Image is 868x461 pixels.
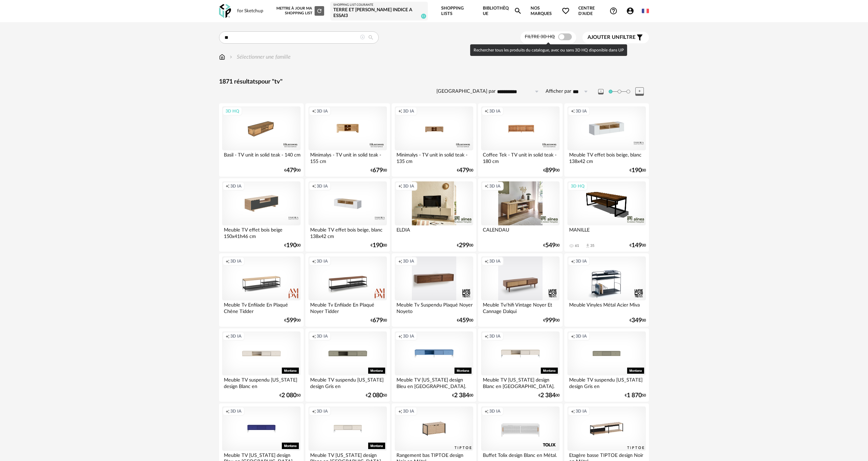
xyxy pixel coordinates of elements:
[398,258,402,264] span: Creation icon
[317,408,328,414] span: 3D IA
[398,108,402,114] span: Creation icon
[308,225,387,239] div: Meuble TV effet bois beige, blanc 138x42 cm
[286,318,296,323] span: 599
[567,300,646,314] div: Meuble Vinyles Métal Acier Miva
[478,103,563,177] a: Creation icon 3D IA Coffee Tek - TV unit in solid teak - 180 cm €89900
[395,300,473,314] div: Meuble Tv Suspendu Plaqué Noyer Noyeto
[281,393,296,398] span: 2 080
[333,3,424,7] div: Shopping List courante
[632,243,642,248] span: 149
[630,243,646,248] div: € 00
[489,108,501,114] span: 3D IA
[398,183,402,189] span: Creation icon
[237,8,263,14] div: for Sketchup
[576,333,587,339] span: 3D IA
[222,150,301,164] div: Basil - TV unit in solid teak - 140 cm
[564,253,649,327] a: Creation icon 3D IA Meuble Vinyles Métal Acier Miva €34900
[630,318,646,323] div: € 00
[312,258,316,264] span: Creation icon
[226,408,230,414] span: Creation icon
[230,258,242,264] span: 3D IA
[484,333,489,339] span: Creation icon
[305,178,390,252] a: Creation icon 3D IA Meuble TV effet bois beige, blanc 138x42 cm €19000
[489,183,501,189] span: 3D IA
[567,375,646,389] div: Meuble TV suspendu [US_STATE] design Gris en [GEOGRAPHIC_DATA].
[627,393,642,398] span: 1 870
[470,44,627,56] div: Rechercher tous les produits du catalogue, avec ou sans 3D HQ disponible dans UP
[484,108,489,114] span: Creation icon
[398,333,402,339] span: Creation icon
[219,103,304,177] a: 3D HQ Basil - TV unit in solid teak - 140 cm €47900
[373,243,383,248] span: 190
[571,408,575,414] span: Creation icon
[590,243,594,248] div: 35
[478,178,563,252] a: Creation icon 3D IA CALENDAU €54900
[567,225,646,239] div: MANILLE
[484,408,489,414] span: Creation icon
[219,253,304,327] a: Creation icon 3D IA Meuble Tv Enfilade En Plaqué Chêne Tidder €59900
[333,3,424,19] a: Shopping List courante TERRE ET [PERSON_NAME] indice A essai3 11
[219,4,231,18] img: OXP
[403,333,414,339] span: 3D IA
[226,333,230,339] span: Creation icon
[562,7,570,15] span: Heart Outline icon
[525,34,555,39] span: Filtre 3D HQ
[481,150,560,164] div: Coffee Tek - TV unit in solid teak - 180 cm
[630,168,646,173] div: € 00
[489,408,501,414] span: 3D IA
[222,107,242,116] div: 3D HQ
[392,328,476,402] a: Creation icon 3D IA Meuble TV [US_STATE] design Bleu en [GEOGRAPHIC_DATA]. €2 38400
[219,78,649,86] div: 1871 résultats
[457,243,473,248] div: € 00
[371,243,387,248] div: € 00
[489,258,501,264] span: 3D IA
[230,408,242,414] span: 3D IA
[222,375,301,389] div: Meuble TV suspendu [US_STATE] design Blanc en [GEOGRAPHIC_DATA].
[571,108,575,114] span: Creation icon
[588,35,620,40] span: Ajouter un
[545,243,555,248] span: 549
[642,8,649,15] img: fr
[567,150,646,164] div: Meuble TV effet bois beige, blanc 138x42 cm
[316,9,322,13] span: Refresh icon
[398,408,402,414] span: Creation icon
[395,375,473,389] div: Meuble TV [US_STATE] design Bleu en [GEOGRAPHIC_DATA].
[452,393,473,398] div: € 00
[545,318,555,323] span: 999
[576,108,587,114] span: 3D IA
[392,103,476,177] a: Creation icon 3D IA Minimalys - TV unit in solid teak - 135 cm €47900
[568,182,588,191] div: 3D HQ
[543,243,560,248] div: € 00
[626,7,634,15] span: Account Circle icon
[317,333,328,339] span: 3D IA
[392,253,476,327] a: Creation icon 3D IA Meuble Tv Suspendu Plaqué Noyer Noyeto €45900
[403,258,414,264] span: 3D IA
[373,168,383,173] span: 679
[546,88,571,95] label: Afficher par
[632,168,642,173] span: 190
[312,108,316,114] span: Creation icon
[481,375,560,389] div: Meuble TV [US_STATE] design Blanc en [GEOGRAPHIC_DATA].
[459,243,469,248] span: 299
[481,300,560,314] div: Meuble Tv/hifi Vintage Noyer Et Cannage Dalqui
[626,7,637,15] span: Account Circle icon
[575,243,579,248] div: 61
[230,333,242,339] span: 3D IA
[436,88,495,95] label: [GEOGRAPHIC_DATA] par
[219,53,225,61] img: svg+xml;base64,PHN2ZyB3aWR0aD0iMTYiIGhlaWdodD0iMTciIHZpZXdCb3g9IjAgMCAxNiAxNyIgZmlsbD0ibm9uZSIgeG...
[395,150,473,164] div: Minimalys - TV unit in solid teak - 135 cm
[219,178,304,252] a: Creation icon 3D IA Meuble TV effet bois beige 150x41h46 cm €19000
[317,183,328,189] span: 3D IA
[571,333,575,339] span: Creation icon
[308,150,387,164] div: Minimalys - TV unit in solid teak - 155 cm
[403,408,414,414] span: 3D IA
[459,318,469,323] span: 459
[457,318,473,323] div: € 00
[284,243,301,248] div: € 00
[308,300,387,314] div: Meuble Tv Enfilade En Plaqué Noyer Tidder
[403,108,414,114] span: 3D IA
[222,225,301,239] div: Meuble TV effet bois beige 150x41h46 cm
[636,33,644,42] span: Filter icon
[228,53,234,61] img: svg+xml;base64,PHN2ZyB3aWR0aD0iMTYiIGhlaWdodD0iMTYiIHZpZXdCb3g9IjAgMCAxNiAxNiIgZmlsbD0ibm9uZSIgeG...
[305,103,390,177] a: Creation icon 3D IA Minimalys - TV unit in solid teak - 155 cm €67900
